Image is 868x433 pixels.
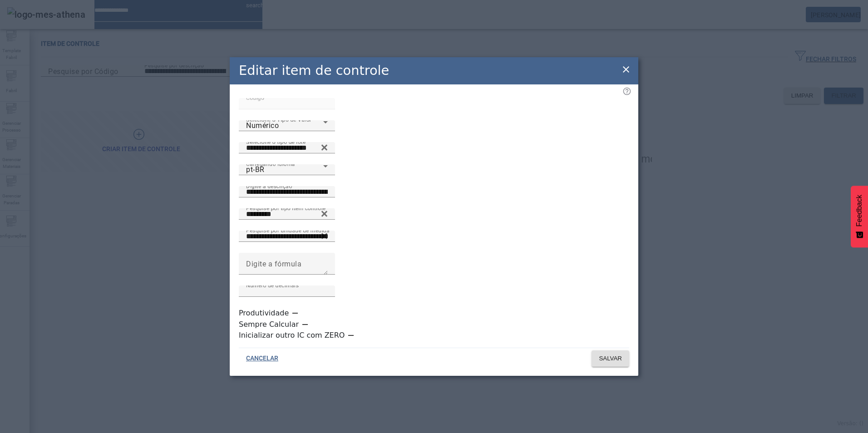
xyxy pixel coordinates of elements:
button: Feedback - Mostrar pesquisa [851,186,868,247]
label: Inicializar outro IC com ZERO [239,330,346,341]
input: Number [246,231,328,242]
span: Feedback [855,195,863,226]
mat-label: Digite a descrição [246,182,292,189]
label: Produtividade [239,308,291,319]
span: pt-BR [246,165,265,174]
mat-label: Pesquise por tipo item controle [246,205,325,211]
span: SALVAR [599,354,622,363]
input: Number [246,143,328,153]
input: Number [246,209,328,220]
mat-label: Número de decimais [246,282,299,288]
mat-label: Digite a fórmula [246,259,301,268]
label: Sempre Calcular [239,319,301,330]
mat-label: Pesquise por unidade de medida [246,227,330,233]
mat-label: Código [246,94,264,101]
span: CANCELAR [246,354,278,363]
button: SALVAR [592,350,629,367]
span: Numérico [246,121,279,130]
h2: Editar item de controle [239,61,389,80]
mat-label: Selecione o tipo de lote [246,138,306,145]
button: CANCELAR [239,350,286,367]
